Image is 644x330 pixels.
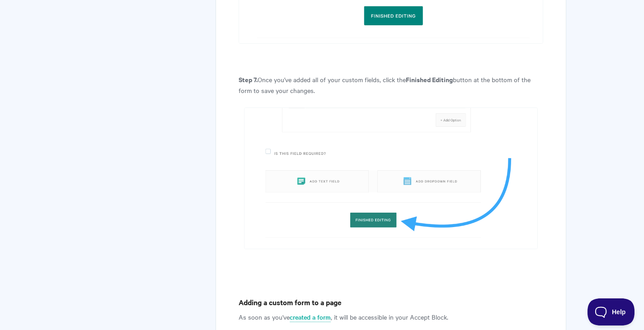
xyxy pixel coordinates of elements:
[244,107,538,249] img: file-05H1uq3mF3.png
[290,312,331,322] a: created a form
[239,74,543,96] p: Once you've added all of your custom fields, click the button at the bottom of the form to save y...
[406,74,453,84] strong: Finished Editing
[239,74,258,84] strong: Step 7.
[239,297,543,308] h4: Adding a custom form to a page
[239,311,543,322] p: As soon as you've , it will be accessible in your Accept Block.
[588,298,635,325] iframe: Toggle Customer Support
